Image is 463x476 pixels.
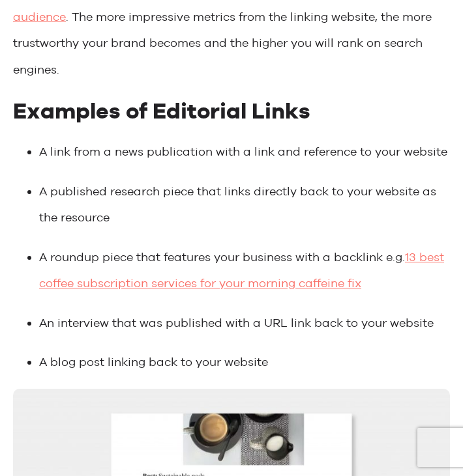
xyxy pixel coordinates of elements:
[39,310,450,337] li: An interview that was published with a URL link back to your website
[39,178,450,231] li: A published research piece that links directly back to your website as the resource
[39,139,450,165] li: A link from a news publication with a link and reference to your website
[39,244,450,297] li: A roundup piece that features your business with a backlink e.g.
[39,349,450,376] li: A blog post linking back to your website
[13,96,450,126] h4: Examples of Editorial Links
